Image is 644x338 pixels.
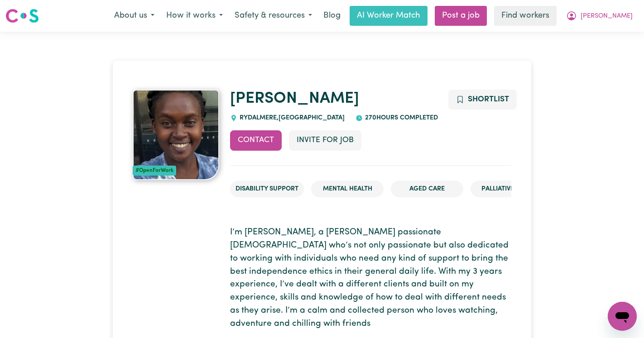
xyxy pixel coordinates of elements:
[133,90,219,180] a: Ruth's profile picture'#OpenForWork
[108,6,160,25] button: About us
[468,95,509,103] span: Shortlist
[608,302,637,331] iframe: Button to launch messaging window
[160,6,229,25] button: How it works
[229,6,318,25] button: Safety & resources
[560,6,639,25] button: My Account
[435,6,487,26] a: Post a job
[581,11,633,21] span: [PERSON_NAME]
[133,166,176,176] div: #OpenForWork
[133,90,219,180] img: Ruth
[230,130,282,150] button: Contact
[5,8,39,24] img: Careseekers logo
[230,91,359,107] a: [PERSON_NAME]
[237,114,345,121] span: RYDALMERE , [GEOGRAPHIC_DATA]
[289,130,361,150] button: Invite for Job
[230,181,304,198] li: Disability Support
[318,6,346,26] a: Blog
[391,181,463,198] li: Aged Care
[230,226,511,330] p: I’m [PERSON_NAME], a [PERSON_NAME] passionate [DEMOGRAPHIC_DATA] who’s not only passionate but al...
[448,90,517,109] button: Add to shortlist
[471,181,543,198] li: Palliative care
[494,6,557,26] a: Find workers
[5,5,39,26] a: Careseekers logo
[363,114,438,121] span: 270 hours completed
[350,6,428,26] a: AI Worker Match
[311,181,384,198] li: Mental Health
